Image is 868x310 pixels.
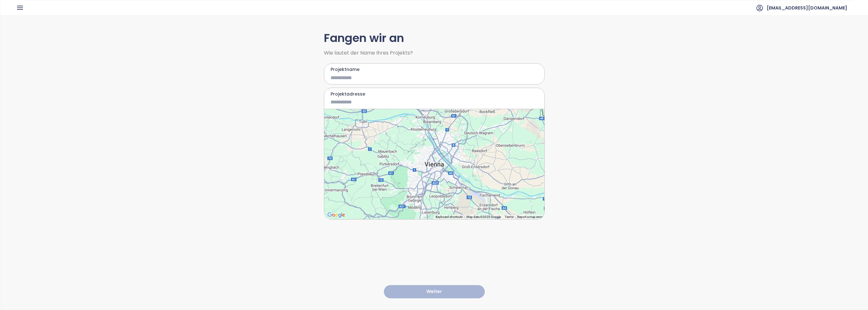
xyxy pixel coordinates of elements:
span: Map data ©2025 Google [466,215,501,219]
button: Weiter [384,285,485,299]
img: Google [326,211,347,219]
span: Wie lautet der Name Ihres Projekts? [324,50,545,56]
a: Report a map error [517,215,542,219]
h1: Fangen wir an [324,29,545,47]
span: [EMAIL_ADDRESS][DOMAIN_NAME] [767,0,847,15]
label: Projektname [331,66,538,73]
button: Keyboard shortcuts [436,215,463,219]
a: Open this area in Google Maps (opens a new window) [326,211,347,219]
label: Projektadresse [331,91,538,97]
a: Terms (opens in new tab) [505,215,513,219]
